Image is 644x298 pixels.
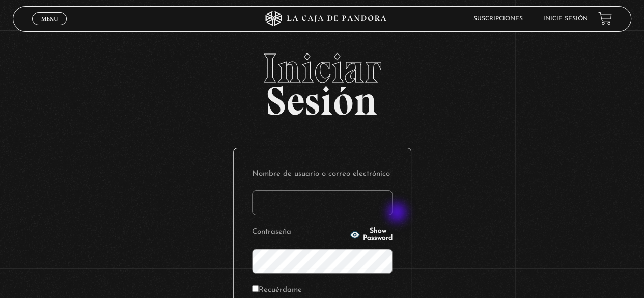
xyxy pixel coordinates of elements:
[363,228,393,242] span: Show Password
[350,228,393,242] button: Show Password
[252,285,259,292] input: Recuérdame
[252,225,347,240] label: Contraseña
[41,16,58,22] span: Menu
[38,24,62,31] span: Cerrar
[598,12,612,25] a: View your shopping cart
[473,16,523,22] a: Suscripciones
[252,167,393,182] label: Nombre de usuario o correo electrónico
[543,16,588,22] a: Inicie sesión
[13,48,631,89] span: Iniciar
[13,48,631,113] h2: Sesión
